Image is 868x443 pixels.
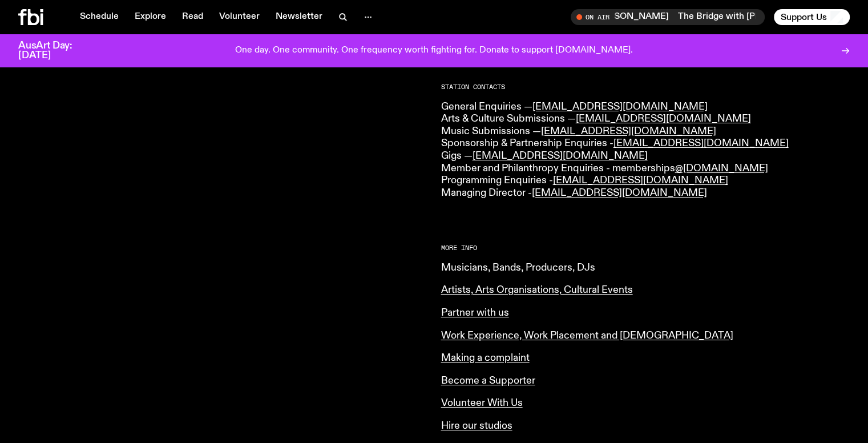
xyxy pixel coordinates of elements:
[441,353,530,363] a: Making a complaint
[73,9,126,25] a: Schedule
[774,9,850,25] button: Support Us
[441,285,633,295] a: Artists, Arts Organisations, Cultural Events
[553,175,728,186] a: [EMAIL_ADDRESS][DOMAIN_NAME]
[781,12,827,22] span: Support Us
[613,138,789,148] a: [EMAIL_ADDRESS][DOMAIN_NAME]
[532,188,707,198] a: [EMAIL_ADDRESS][DOMAIN_NAME]
[441,263,595,273] a: Musicians, Bands, Producers, DJs
[675,163,768,174] a: @[DOMAIN_NAME]
[441,245,850,251] h2: More Info
[212,9,267,25] a: Volunteer
[175,9,210,25] a: Read
[532,102,708,112] a: [EMAIL_ADDRESS][DOMAIN_NAME]
[269,9,329,25] a: Newsletter
[441,376,535,386] a: Become a Supporter
[441,101,850,200] p: General Enquiries — Arts & Culture Submissions — Music Submissions — Sponsorship & Partnership En...
[571,9,765,25] button: On AirThe Bridge with [PERSON_NAME]The Bridge with [PERSON_NAME]
[441,398,523,408] a: Volunteer With Us
[576,114,751,124] a: [EMAIL_ADDRESS][DOMAIN_NAME]
[441,84,850,90] h2: Station Contacts
[235,46,633,56] p: One day. One community. One frequency worth fighting for. Donate to support [DOMAIN_NAME].
[441,421,512,431] a: Hire our studios
[128,9,173,25] a: Explore
[441,308,509,318] a: Partner with us
[473,151,648,161] a: [EMAIL_ADDRESS][DOMAIN_NAME]
[18,41,91,61] h3: AusArt Day: [DATE]
[441,331,733,341] a: Work Experience, Work Placement and [DEMOGRAPHIC_DATA]
[541,126,716,136] a: [EMAIL_ADDRESS][DOMAIN_NAME]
